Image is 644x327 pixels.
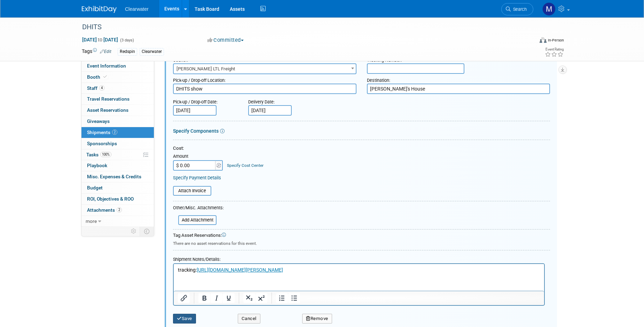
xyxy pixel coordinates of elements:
button: Save [173,314,196,324]
div: DHITS [80,21,523,33]
a: Specify Components [173,128,219,134]
button: Numbered list [276,293,288,303]
div: Tag Asset Reservations: [173,232,550,239]
a: Misc. Expenses & Credits [81,171,154,182]
span: more [86,218,97,224]
a: ROI, Objectives & ROO [81,194,154,204]
span: Tasks [86,152,111,157]
a: Specify Cost Center [227,163,264,168]
img: Monica Pastor [542,2,556,16]
button: Committed [205,37,246,44]
button: Subscript [243,293,255,303]
div: Amount [173,153,223,160]
a: Specify Payment Details [173,175,221,180]
td: Tags [82,48,111,56]
img: Format-Inperson.png [540,37,547,43]
button: Bold [198,293,210,303]
a: Playbook [81,160,154,171]
span: ROI, Objectives & ROO [87,196,134,202]
a: Shipments2 [81,127,154,138]
div: Redspin [118,48,137,55]
a: more [81,216,154,227]
a: Search [501,3,533,15]
div: There are no asset reservations for this event. [173,239,550,247]
div: In-Person [548,38,564,43]
a: Tasks100% [81,149,154,160]
a: Asset Reservations [81,105,154,116]
span: 2 [117,207,122,212]
a: Giveaways [81,116,154,127]
span: Playbook [87,163,107,168]
div: Clearwater [140,48,164,55]
span: [DATE] [DATE] [82,37,118,43]
a: Attachments2 [81,205,154,216]
div: Cost: [173,145,550,152]
span: Sponsorships [87,141,117,146]
a: Staff4 [81,83,154,94]
div: Destination: [367,74,550,84]
button: Remove [302,314,332,324]
span: Saia LTL Freight [173,63,356,74]
div: Event Rating [545,48,564,51]
span: 2 [112,130,117,135]
span: 100% [100,152,111,157]
a: Event Information [81,61,154,71]
div: Other/Misc. Attachments: [173,205,224,213]
span: (3 days) [119,38,134,42]
span: Travel Reservations [87,96,129,102]
button: Italic [211,293,222,303]
span: Asset Reservations [87,107,128,113]
div: Pick-up / Drop-off Date: [173,96,238,105]
span: 4 [99,85,104,91]
td: Personalize Event Tab Strip [128,227,140,236]
a: Travel Reservations [81,94,154,104]
span: Event Information [87,63,126,69]
span: Search [511,7,527,12]
a: Sponsorships [81,138,154,149]
span: Booth [87,74,108,80]
div: Event Format [492,36,564,47]
div: Delivery Date: [248,96,335,105]
button: Cancel [238,314,260,324]
iframe: Rich Text Area [174,264,544,291]
button: Bullet list [288,293,300,303]
div: Shipment Notes/Details: [173,253,545,263]
span: to [97,37,103,42]
td: Toggle Event Tabs [140,227,154,236]
div: Pick-up / Drop-off Location: [173,74,356,84]
button: Insert/edit link [178,293,190,303]
button: Superscript [256,293,267,303]
span: Shipments [87,130,117,135]
span: Budget [87,185,103,190]
span: Clearwater [125,6,149,12]
span: Attachments [87,207,122,213]
img: ExhibitDay [82,6,117,13]
button: Underline [223,293,235,303]
span: Saia LTL Freight [174,64,356,74]
span: Giveaways [87,118,110,124]
i: Booth reservation complete [103,75,107,79]
span: Staff [87,85,104,91]
a: Budget [81,182,154,193]
span: Misc. Expenses & Credits [87,174,141,179]
a: Booth [81,72,154,83]
a: Edit [100,49,111,54]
